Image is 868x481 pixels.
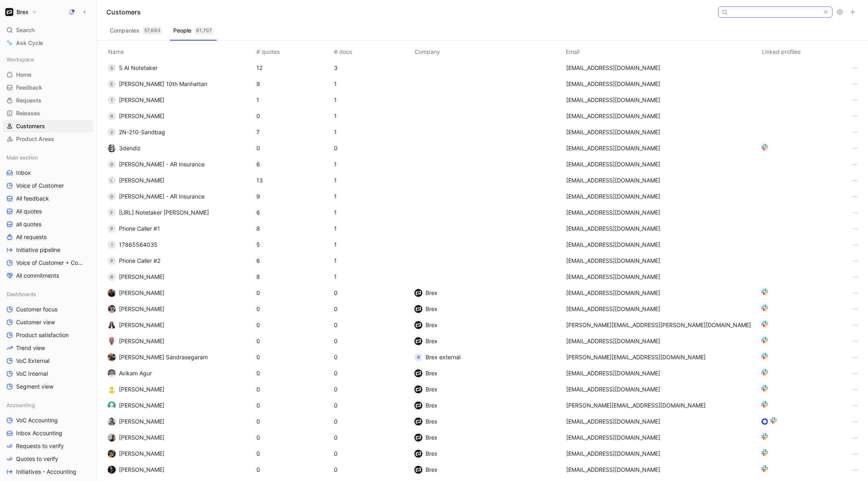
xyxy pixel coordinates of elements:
button: [EMAIL_ADDRESS][DOMAIN_NAME] [563,254,663,267]
div: P [108,225,116,233]
span: Brex [426,465,438,475]
span: 2N-210-Sandbag [119,129,165,135]
a: Quotes to verify [3,453,93,465]
td: 0 [255,397,332,413]
span: Brex [426,288,438,298]
span: Customers [16,122,45,130]
span: [EMAIL_ADDRESS][DOMAIN_NAME] [566,225,660,232]
button: [PERSON_NAME] [105,431,167,444]
a: Inbox Accounting [3,427,93,439]
span: [EMAIL_ADDRESS][DOMAIN_NAME] [566,96,660,103]
div: Dashboards [3,288,93,300]
a: Customer view [3,316,93,328]
button: logoBrex [411,463,440,476]
button: logoBrex [411,415,440,428]
td: 1 [332,108,410,124]
td: 0 [332,317,410,333]
span: [PERSON_NAME] [119,305,164,312]
span: [PERSON_NAME] [119,386,164,393]
img: logo [414,434,422,442]
div: D [108,192,116,201]
td: 1 [332,237,410,253]
span: Requests to verify [16,442,64,450]
a: Initiative pipeline [3,244,93,256]
td: 0 [332,462,410,478]
div: 1 [108,241,116,249]
img: logo [414,466,422,474]
a: All feedback [3,192,93,205]
span: Search [16,25,35,35]
span: [EMAIL_ADDRESS][DOMAIN_NAME] [566,193,660,200]
span: Brex [426,417,438,426]
button: BBrex external [411,351,463,364]
img: logo [414,305,422,313]
a: Home [3,69,93,81]
td: 1 [332,76,410,92]
a: Voice of Customer + Commercial NRR Feedback [3,257,93,269]
td: 8 [255,269,332,285]
span: Voice of Customer + Commercial NRR Feedback [16,259,86,267]
span: [PERSON_NAME] [119,338,164,344]
span: [EMAIL_ADDRESS][DOMAIN_NAME] [566,370,660,377]
td: 0 [332,140,410,156]
td: 0 [332,446,410,462]
div: S [108,64,116,72]
div: 2 [108,128,116,136]
span: Releases [16,109,40,117]
td: 8 [255,221,332,237]
button: Companies [106,24,165,37]
span: Brex [426,449,438,458]
a: VoC External [3,355,93,367]
td: 0 [332,285,410,301]
td: 6 [255,253,332,269]
span: [EMAIL_ADDRESS][DOMAIN_NAME] [566,177,660,184]
img: c2d0cd6a3e65406e40e14594033b2a3a.jpg [108,369,116,377]
button: [PERSON_NAME] [105,335,167,348]
span: Brex [426,385,438,394]
span: [PERSON_NAME] [119,466,164,473]
button: logoBrex [411,319,440,332]
a: All requests [3,231,93,243]
td: 13 [255,172,332,188]
button: [EMAIL_ADDRESS][DOMAIN_NAME] [563,415,663,428]
button: logoBrex [411,383,440,396]
h1: Brex [16,8,29,16]
a: Feedback [3,82,93,94]
a: Customer focus [3,303,93,315]
td: 0 [255,285,332,301]
img: 973206715171_a296c5560a034e311445_192.jpg [108,144,116,152]
td: 7 [255,124,332,140]
td: 0 [332,413,410,430]
div: Main sectionInboxVoice of CustomerAll feedbackAll quotesall quotesAll requestsInitiative pipeline... [3,151,93,282]
td: 12 [255,60,332,76]
td: 1 [332,253,410,269]
span: [PERSON_NAME] - AR Insurance [119,161,205,168]
span: Brex [426,336,438,346]
button: [EMAIL_ADDRESS][DOMAIN_NAME] [563,174,663,187]
img: Brex [5,8,13,16]
td: 0 [255,317,332,333]
span: [PERSON_NAME] 10th Manhattan [119,80,207,87]
span: [EMAIL_ADDRESS][DOMAIN_NAME] [566,145,660,151]
div: B [414,353,422,361]
button: [PERSON_NAME] [105,399,167,412]
span: [EMAIL_ADDRESS][DOMAIN_NAME] [566,241,660,248]
td: 0 [332,349,410,365]
span: Customer view [16,318,55,326]
span: Avikam Agur [119,370,152,377]
a: Product Areas [3,133,93,145]
button: [EMAIL_ADDRESS][DOMAIN_NAME] [563,126,663,139]
button: [EMAIL_ADDRESS][DOMAIN_NAME] [563,142,663,155]
td: 0 [255,365,332,381]
div: 61,707 [194,27,213,35]
button: T[PERSON_NAME] [105,94,167,106]
td: 1 [332,124,410,140]
a: Segment view [3,381,93,393]
span: [PERSON_NAME] [119,96,164,103]
span: Workspace [6,55,34,63]
a: Product satisfaction [3,329,93,341]
span: Segment view [16,383,53,391]
span: Feedback [16,84,42,92]
span: [EMAIL_ADDRESS][DOMAIN_NAME] [566,466,660,473]
button: logoBrex [411,447,440,460]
